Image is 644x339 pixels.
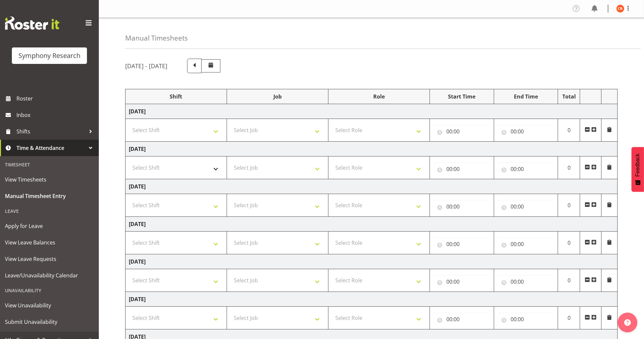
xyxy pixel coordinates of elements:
[2,158,97,171] div: Timesheet
[2,218,97,234] a: Apply for Leave
[16,94,96,103] span: Roster
[497,313,555,326] input: Click to select...
[5,16,59,30] img: Rosterit website logo
[5,317,94,327] span: Submit Unavailability
[433,313,490,326] input: Click to select...
[558,156,580,179] td: 0
[332,93,426,100] div: Role
[561,93,576,100] div: Total
[5,300,94,310] span: View Unavailability
[2,314,97,330] a: Submit Unavailability
[2,297,97,314] a: View Unavailability
[558,194,580,217] td: 0
[497,238,555,251] input: Click to select...
[433,162,490,176] input: Click to select...
[558,119,580,142] td: 0
[2,234,97,251] a: View Leave Balances
[497,93,555,100] div: End Time
[2,188,97,204] a: Manual Timesheet Entry
[230,93,325,100] div: Job
[16,143,86,153] span: Time & Attendance
[497,162,555,176] input: Click to select...
[129,93,223,100] div: Shift
[635,154,641,177] span: Feedback
[126,142,618,156] td: [DATE]
[558,307,580,329] td: 0
[125,34,188,42] h4: Manual Timesheets
[433,238,490,251] input: Click to select...
[624,319,631,326] img: help-xxl-2.png
[631,147,644,192] button: Feedback - Show survey
[126,292,618,307] td: [DATE]
[18,51,80,61] div: Symphony Research
[5,254,94,264] span: View Leave Requests
[558,232,580,254] td: 0
[125,62,167,70] h5: [DATE] - [DATE]
[16,110,96,120] span: Inbox
[126,104,618,119] td: [DATE]
[126,254,618,269] td: [DATE]
[497,200,555,213] input: Click to select...
[616,5,624,13] img: chelsea-bartlett11426.jpg
[5,270,94,280] span: Leave/Unavailability Calendar
[433,93,490,100] div: Start Time
[2,284,97,297] div: Unavailability
[2,251,97,267] a: View Leave Requests
[126,217,618,232] td: [DATE]
[2,267,97,284] a: Leave/Unavailability Calendar
[5,191,94,201] span: Manual Timesheet Entry
[497,275,555,288] input: Click to select...
[2,204,97,218] div: Leave
[433,275,490,288] input: Click to select...
[558,269,580,292] td: 0
[497,125,555,138] input: Click to select...
[5,175,94,184] span: View Timesheets
[433,125,490,138] input: Click to select...
[433,200,490,213] input: Click to select...
[126,179,618,194] td: [DATE]
[2,171,97,188] a: View Timesheets
[16,127,86,136] span: Shifts
[5,221,94,231] span: Apply for Leave
[5,238,94,247] span: View Leave Balances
